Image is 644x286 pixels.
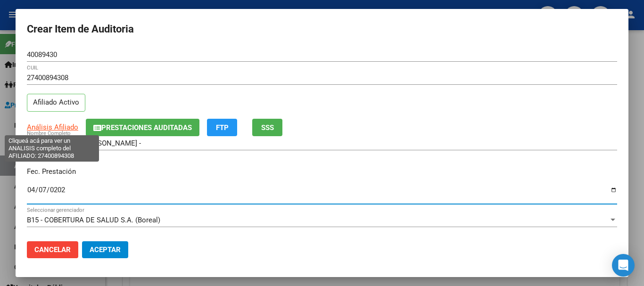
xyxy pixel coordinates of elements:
[27,94,85,112] p: Afiliado Activo
[27,241,78,258] button: Cancelar
[27,216,160,224] span: B15 - COBERTURA DE SALUD S.A. (Boreal)
[612,254,635,277] div: Open Intercom Messenger
[82,241,128,258] button: Aceptar
[27,20,617,38] h2: Crear Item de Auditoria
[207,119,237,136] button: FTP
[27,123,78,131] span: Análisis Afiliado
[27,166,617,177] p: Fec. Prestación
[216,123,229,132] span: FTP
[90,245,121,254] span: Aceptar
[86,119,199,136] button: Prestaciones Auditadas
[261,123,274,132] span: SSS
[34,245,71,254] span: Cancelar
[101,123,192,132] span: Prestaciones Auditadas
[252,119,282,136] button: SSS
